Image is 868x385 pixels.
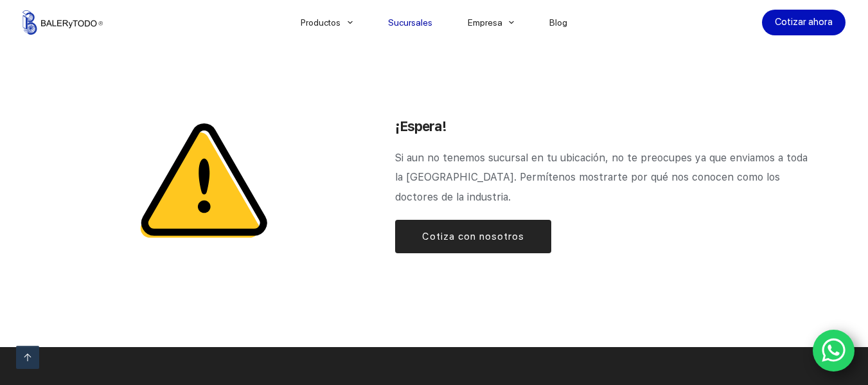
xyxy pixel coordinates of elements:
[395,220,551,253] a: Cotiza con nosotros
[813,330,855,372] a: WhatsApp
[395,118,447,134] span: ¡Espera!
[762,10,846,35] a: Cotizar ahora
[16,346,39,369] a: Ir arriba
[422,229,524,244] span: Cotiza con nosotros
[22,10,103,35] img: Balerytodo
[395,152,811,203] span: Si aun no tenemos sucursal en tu ubicación, no te preocupes ya que enviamos a toda la [GEOGRAPHIC...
